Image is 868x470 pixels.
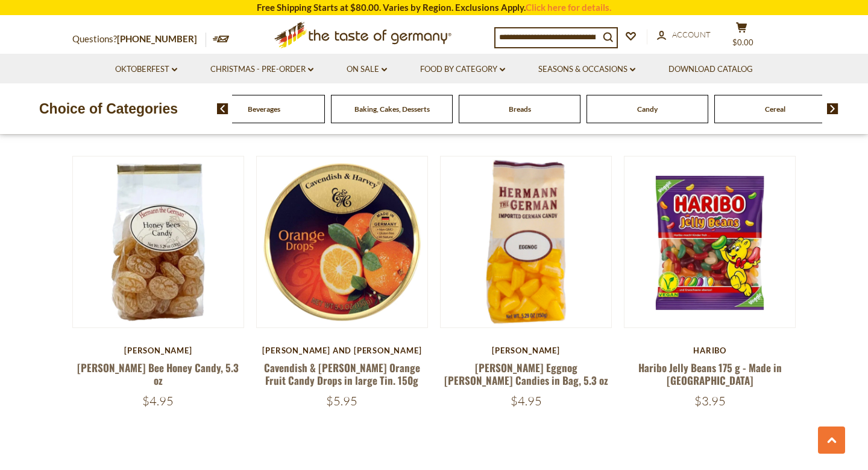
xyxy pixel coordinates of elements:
a: Download Catalog [668,63,753,76]
span: $4.95 [142,393,174,408]
a: [PERSON_NAME] Bee Honey Candy, 5.3 oz [77,360,239,388]
div: Haribo [624,346,796,355]
a: Christmas - PRE-ORDER [210,63,313,76]
div: [PERSON_NAME] [440,346,612,355]
a: On Sale [347,63,387,76]
span: $3.95 [694,393,726,408]
img: Hermann Bavarian Bee Honey Candy, 5.3 oz [73,156,244,327]
p: Questions? [72,31,206,47]
a: Oktoberfest [115,63,177,76]
span: Account [672,30,711,39]
a: Click here for details. [526,2,611,13]
a: Seasons & Occasions [538,63,635,76]
a: Haribo Jelly Beans 175 g - Made in [GEOGRAPHIC_DATA] [638,360,782,388]
img: Hermann Bavarian Eggnog Brandy Candies in Bag, 5.3 oz [441,156,611,327]
div: [PERSON_NAME] and [PERSON_NAME] [256,346,428,355]
span: $5.95 [326,393,357,408]
a: Cereal [765,105,785,114]
a: Beverages [248,105,280,114]
img: Cavendish & Harvey Orange Fruit Candy Drops in large Tin. 150g [257,156,427,327]
a: Food By Category [420,63,505,76]
img: previous arrow [217,103,228,114]
a: [PERSON_NAME] Eggnog [PERSON_NAME] Candies in Bag, 5.3 oz [444,360,608,388]
button: $0.00 [723,22,759,52]
span: $0.00 [732,37,753,47]
img: Haribo Jelly Beans 175 g - Made in Germany [624,156,795,327]
a: [PHONE_NUMBER] [117,33,197,44]
a: Account [657,28,711,42]
a: Candy [637,105,658,114]
a: Baking, Cakes, Desserts [354,105,430,114]
div: [PERSON_NAME] [72,346,244,355]
img: next arrow [827,103,838,114]
a: Breads [509,105,531,114]
span: $4.95 [511,393,542,408]
a: Cavendish & [PERSON_NAME] Orange Fruit Candy Drops in large Tin. 150g [264,360,420,388]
